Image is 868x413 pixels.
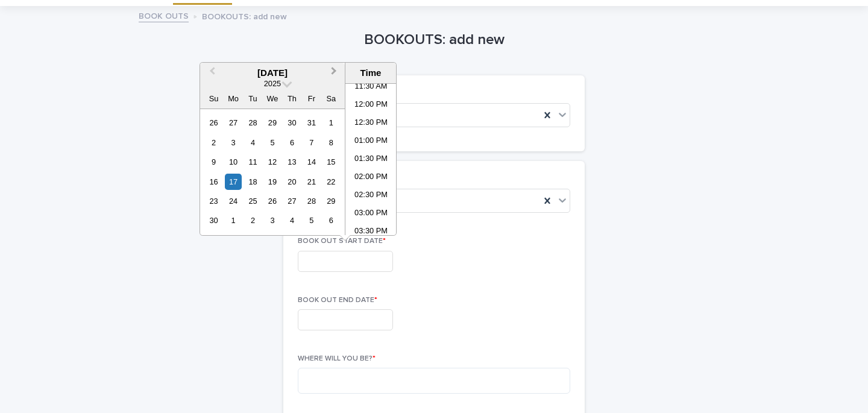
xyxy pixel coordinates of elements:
[348,68,393,78] div: Time
[284,174,300,190] div: Choose Thursday, November 20th, 2025
[345,133,397,151] li: 01:00 PM
[225,134,241,151] div: Choose Monday, November 3rd, 2025
[264,79,281,88] span: 2025
[225,174,241,190] div: Choose Monday, November 17th, 2025
[225,212,241,229] div: Choose Monday, December 1st, 2025
[323,134,339,151] div: Choose Saturday, November 8th, 2025
[225,193,241,209] div: Choose Monday, November 24th, 2025
[284,115,300,131] div: Choose Thursday, October 30th, 2025
[303,154,319,170] div: Choose Friday, November 14th, 2025
[345,151,397,169] li: 01:30 PM
[284,193,300,209] div: Choose Thursday, November 27th, 2025
[284,154,300,170] div: Choose Thursday, November 13th, 2025
[139,8,189,22] a: BOOK OUTS
[303,90,319,107] div: Fr
[303,115,319,131] div: Choose Friday, October 31st, 2025
[323,212,339,229] div: Choose Saturday, December 6th, 2025
[345,169,397,187] li: 02:00 PM
[325,64,345,83] button: Next Month
[345,205,397,223] li: 03:00 PM
[245,193,261,209] div: Choose Tuesday, November 25th, 2025
[206,174,222,190] div: Choose Sunday, November 16th, 2025
[201,64,221,83] button: Previous Month
[303,134,319,151] div: Choose Friday, November 7th, 2025
[245,154,261,170] div: Choose Tuesday, November 11th, 2025
[245,90,261,107] div: Tu
[283,31,585,49] h1: BOOKOUTS: add new
[264,212,280,229] div: Choose Wednesday, December 3rd, 2025
[264,174,280,190] div: Choose Wednesday, November 19th, 2025
[206,193,222,209] div: Choose Sunday, November 23rd, 2025
[323,115,339,131] div: Choose Saturday, November 1st, 2025
[225,90,241,107] div: Mo
[245,115,261,131] div: Choose Tuesday, October 28th, 2025
[345,115,397,133] li: 12:30 PM
[345,96,397,115] li: 12:00 PM
[323,193,339,209] div: Choose Saturday, November 29th, 2025
[206,154,222,170] div: Choose Sunday, November 9th, 2025
[264,154,280,170] div: Choose Wednesday, November 12th, 2025
[202,9,287,22] p: BOOKOUTS: add new
[206,115,222,131] div: Choose Sunday, October 26th, 2025
[284,212,300,229] div: Choose Thursday, December 4th, 2025
[323,154,339,170] div: Choose Saturday, November 15th, 2025
[264,115,280,131] div: Choose Wednesday, October 29th, 2025
[264,193,280,209] div: Choose Wednesday, November 26th, 2025
[245,134,261,151] div: Choose Tuesday, November 4th, 2025
[303,174,319,190] div: Choose Friday, November 21st, 2025
[204,113,341,230] div: month 2025-11
[206,90,222,107] div: Su
[303,193,319,209] div: Choose Friday, November 28th, 2025
[298,355,376,362] span: WHERE WILL YOU BE?
[245,174,261,190] div: Choose Tuesday, November 18th, 2025
[264,134,280,151] div: Choose Wednesday, November 5th, 2025
[284,90,300,107] div: Th
[264,90,280,107] div: We
[323,90,339,107] div: Sa
[303,212,319,229] div: Choose Friday, December 5th, 2025
[284,134,300,151] div: Choose Thursday, November 6th, 2025
[200,68,345,78] div: [DATE]
[345,223,397,241] li: 03:30 PM
[206,212,222,229] div: Choose Sunday, November 30th, 2025
[225,154,241,170] div: Choose Monday, November 10th, 2025
[298,297,377,304] span: BOOK OUT END DATE
[225,115,241,131] div: Choose Monday, October 27th, 2025
[345,187,397,205] li: 02:30 PM
[323,174,339,190] div: Choose Saturday, November 22nd, 2025
[245,212,261,229] div: Choose Tuesday, December 2nd, 2025
[206,134,222,151] div: Choose Sunday, November 2nd, 2025
[345,78,397,96] li: 11:30 AM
